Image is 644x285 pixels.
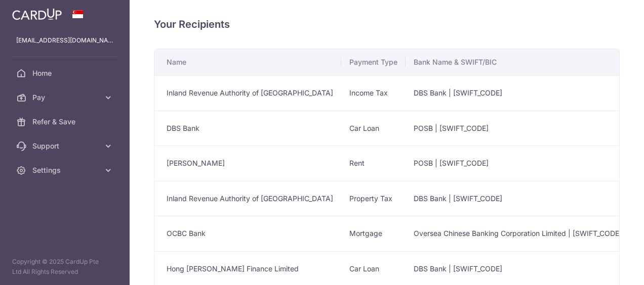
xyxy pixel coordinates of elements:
[406,216,630,251] td: Oversea Chinese Banking Corporation Limited | [SWIFT_CODE]
[154,216,341,251] td: OCBC Bank
[12,8,62,20] img: CardUp
[32,141,99,151] span: Support
[32,117,99,127] span: Refer & Save
[341,111,406,146] td: Car Loan
[154,181,341,216] td: Inland Revenue Authority of [GEOGRAPHIC_DATA]
[341,49,406,75] th: Payment Type
[341,181,406,216] td: Property Tax
[32,68,99,78] span: Home
[154,49,341,75] th: Name
[341,146,406,181] td: Rent
[32,165,99,175] span: Settings
[406,146,630,181] td: POSB | [SWIFT_CODE]
[32,92,99,103] span: Pay
[341,75,406,111] td: Income Tax
[154,16,620,32] h4: Your Recipients
[16,35,113,45] p: [EMAIL_ADDRESS][DOMAIN_NAME]
[154,111,341,146] td: DBS Bank
[406,49,630,75] th: Bank Name & SWIFT/BIC
[406,181,630,216] td: DBS Bank | [SWIFT_CODE]
[154,146,341,181] td: [PERSON_NAME]
[406,111,630,146] td: POSB | [SWIFT_CODE]
[406,75,630,111] td: DBS Bank | [SWIFT_CODE]
[341,216,406,251] td: Mortgage
[154,75,341,111] td: Inland Revenue Authority of [GEOGRAPHIC_DATA]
